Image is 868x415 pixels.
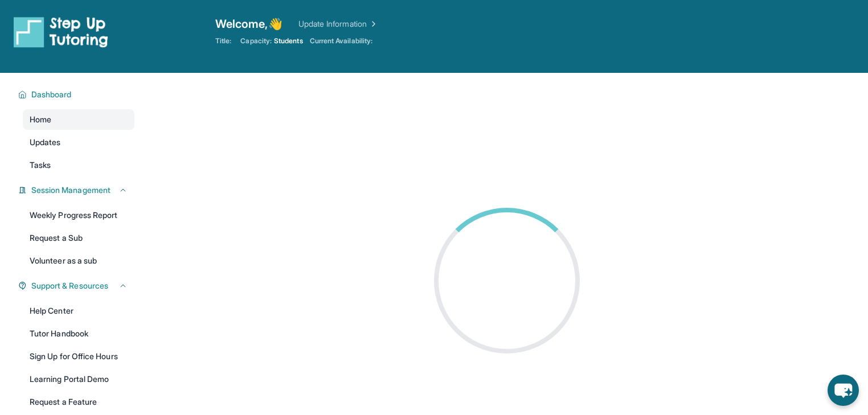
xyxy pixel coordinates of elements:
[367,18,378,30] img: Chevron Right
[828,375,859,406] button: chat-button
[23,205,134,225] a: Weekly Progress Report
[27,184,128,196] button: Session Management
[23,250,134,271] a: Volunteer as a sub
[23,323,134,344] a: Tutor Handbook
[274,36,303,46] span: Students
[215,16,282,32] span: Welcome, 👋
[14,16,108,48] img: logo
[310,36,372,46] span: Current Availability:
[215,36,231,46] span: Title:
[27,280,128,291] button: Support & Resources
[23,228,134,248] a: Request a Sub
[23,369,134,389] a: Learning Portal Demo
[23,301,134,321] a: Help Center
[31,89,72,100] span: Dashboard
[23,155,134,175] a: Tasks
[30,137,61,148] span: Updates
[31,280,108,291] span: Support & Resources
[23,109,134,130] a: Home
[23,346,134,367] a: Sign Up for Office Hours
[240,36,272,46] span: Capacity:
[23,392,134,412] a: Request a Feature
[23,132,134,153] a: Updates
[30,114,51,125] span: Home
[31,184,110,196] span: Session Management
[27,89,128,100] button: Dashboard
[30,159,51,171] span: Tasks
[298,18,378,30] a: Update Information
